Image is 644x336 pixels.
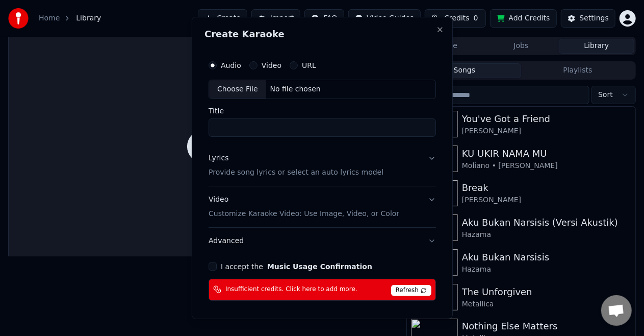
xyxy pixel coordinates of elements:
[209,228,436,254] button: Advanced
[302,62,316,69] label: URL
[209,107,436,114] label: Title
[209,195,399,219] div: Video
[209,153,228,163] div: Lyrics
[204,30,440,39] h2: Create Karaoke
[266,84,324,94] div: No file chosen
[261,62,281,69] label: Video
[209,167,383,178] p: Provide song lyrics or select an auto lyrics model
[209,186,436,227] button: VideoCustomize Karaoke Video: Use Image, Video, or Color
[221,263,372,270] label: I accept the
[221,62,241,69] label: Audio
[209,80,266,99] div: Choose File
[225,285,357,294] span: Insufficient credits. Click here to add more.
[209,145,436,186] button: LyricsProvide song lyrics or select an auto lyrics model
[391,285,431,296] span: Refresh
[209,209,399,219] p: Customize Karaoke Video: Use Image, Video, or Color
[267,263,372,270] button: I accept the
